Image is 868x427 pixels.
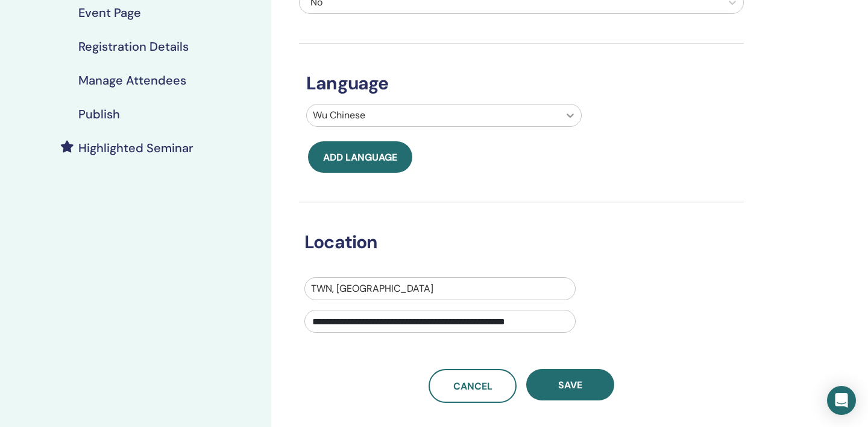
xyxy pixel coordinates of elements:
[453,380,492,393] span: Cancel
[429,369,517,403] a: Cancel
[299,72,744,94] h3: Language
[558,379,582,391] span: Save
[78,39,189,54] h4: Registration Details
[323,151,397,164] span: Add language
[526,369,614,400] button: Save
[827,386,856,415] div: Open Intercom Messenger
[78,73,186,88] h4: Manage Attendees
[308,141,412,173] button: Add language
[297,231,728,253] h3: Location
[78,5,141,20] h4: Event Page
[78,141,193,155] h4: Highlighted Seminar
[78,107,120,121] h4: Publish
